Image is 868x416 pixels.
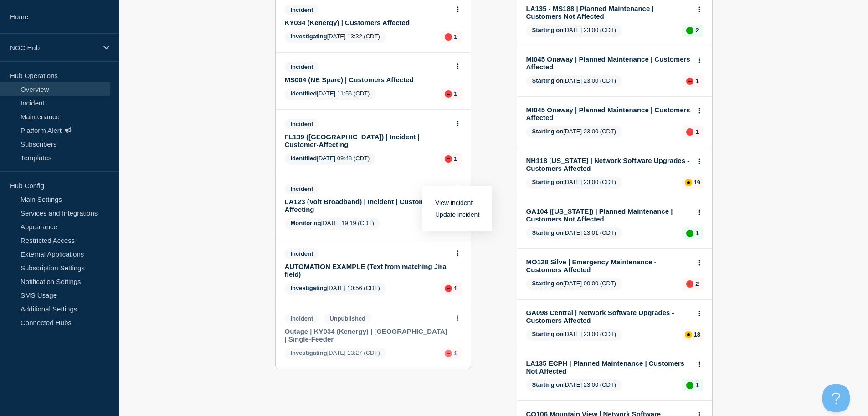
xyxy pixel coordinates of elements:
[695,27,699,34] p: 2
[526,177,622,189] span: [DATE] 23:00 (CDT)
[454,285,457,292] p: 1
[285,133,449,148] a: FL139 ([GEOGRAPHIC_DATA]) | Incident | Customer-Affecting
[526,227,622,239] span: [DATE] 23:01 (CDT)
[532,77,564,84] span: Starting on
[445,33,452,41] div: down
[285,327,449,343] a: Outage | KY034 (Kenergy) | [GEOGRAPHIC_DATA] | Single-Feeder
[445,90,452,98] div: down
[686,128,693,136] div: down
[435,211,479,218] a: Update incident
[285,313,319,324] span: Incident
[694,179,700,186] p: 19
[686,280,693,288] div: down
[526,278,622,290] span: [DATE] 00:00 (CDT)
[532,229,564,236] span: Starting on
[285,153,376,165] span: [DATE] 09:48 (CDT)
[454,155,457,162] p: 1
[454,33,457,40] p: 1
[695,280,699,287] p: 2
[695,230,699,237] p: 1
[285,88,376,100] span: [DATE] 11:56 (CDT)
[532,280,564,287] span: Starting on
[454,90,457,97] p: 1
[454,350,457,357] p: 1
[285,19,449,26] a: KY034 (Kenergy) | Customers Affected
[285,283,386,295] span: [DATE] 10:56 (CDT)
[526,379,622,391] span: [DATE] 23:00 (CDT)
[686,230,693,237] div: up
[285,184,319,194] span: Incident
[532,26,564,33] span: Starting on
[526,258,691,274] a: MO128 Silve | Emergency Maintenance - Customers Affected
[526,207,691,223] a: GA104 ([US_STATE]) | Planned Maintenance | Customers Not Affected
[285,76,449,84] a: MS004 (NE Sparc) | Customers Affected
[532,179,564,185] span: Starting on
[685,179,692,186] div: affected
[526,106,691,121] a: MI045 Onaway | Planned Maintenance | Customers Affected
[532,331,564,337] span: Starting on
[285,62,319,72] span: Incident
[285,248,319,259] span: Incident
[445,350,452,357] div: down
[285,119,319,129] span: Incident
[822,384,850,412] iframe: Help Scout Beacon - Open
[526,126,622,138] span: [DATE] 23:00 (CDT)
[291,284,327,291] span: Investigating
[686,382,693,389] div: up
[526,309,691,324] a: GA098 Central | Network Software Upgrades - Customers Affected
[686,78,693,85] div: down
[685,331,692,338] div: affected
[291,90,317,97] span: Identified
[532,128,564,135] span: Starting on
[285,31,386,43] span: [DATE] 13:32 (CDT)
[285,198,449,213] a: LA123 (Volt Broadband) | Incident | Customer-Affecting
[445,155,452,163] div: down
[285,348,386,359] span: [DATE] 13:27 (CDT)
[285,218,380,230] span: [DATE] 19:19 (CDT)
[285,263,449,278] a: AUTOMATION EXAMPLE (Text from matching Jira field)
[526,359,691,375] a: LA135 ECPH | Planned Maintenance | Customers Not Affected
[526,75,622,87] span: [DATE] 23:00 (CDT)
[291,155,317,162] span: Identified
[526,5,691,20] a: LA135 - MS188 | Planned Maintenance | Customers Not Affected
[526,329,622,341] span: [DATE] 23:00 (CDT)
[324,313,371,324] span: Unpublished
[435,199,473,206] a: View incident
[291,220,321,226] span: Monitoring
[526,157,691,172] a: NH118 [US_STATE] | Network Software Upgrades - Customers Affected
[686,27,693,34] div: up
[694,331,700,338] p: 18
[532,381,564,388] span: Starting on
[10,44,98,52] p: NOC Hub
[526,25,622,37] span: [DATE] 23:00 (CDT)
[291,33,327,40] span: Investigating
[695,128,699,135] p: 1
[695,78,699,84] p: 1
[285,5,319,15] span: Incident
[695,382,699,389] p: 1
[445,285,452,292] div: down
[526,55,691,71] a: MI045 Onaway | Planned Maintenance | Customers Affected
[291,349,327,356] span: Investigating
